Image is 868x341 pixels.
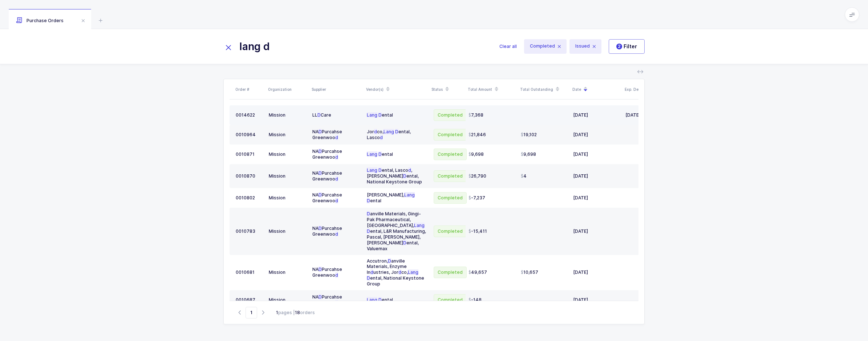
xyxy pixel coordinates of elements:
[404,192,415,198] span: Lang
[236,173,263,179] a: 0010870
[403,240,406,245] span: D
[573,173,620,179] div: [DATE]
[469,173,486,179] span: 26,790
[367,192,426,204] div: [PERSON_NAME], ental
[317,112,321,118] span: D
[276,309,315,316] div: pages | orders
[235,86,264,92] div: Order #
[367,198,370,203] span: D
[269,228,307,234] div: Mission
[616,44,622,49] sup: 2
[335,231,338,237] span: d
[403,173,406,179] span: D
[520,83,568,96] div: Total Outstanding
[319,226,322,231] span: D
[236,112,263,118] a: 0014622
[367,297,377,303] span: Lang
[367,129,426,141] div: Jor co, ental, Lasco
[312,149,361,160] div: NA Purcahse Greenwoo
[434,149,467,160] span: Completed
[431,83,463,96] div: Status
[268,86,307,92] div: Organization
[366,83,427,96] div: Vendor(s)
[367,167,377,173] span: Lang
[367,211,370,216] span: D
[434,170,467,182] span: Completed
[269,173,307,179] div: Mission
[408,269,418,275] span: Lang
[468,83,516,96] div: Total Amount
[276,310,278,315] b: 1
[521,151,536,157] span: 9,698
[521,173,527,179] span: 4
[295,310,300,315] b: 18
[335,135,338,140] span: d
[269,195,307,201] div: Mission
[384,129,394,134] span: Lang
[335,198,338,203] span: d
[312,226,361,237] div: NA Purcahse Greenwoo
[625,112,669,118] div: [DATE]
[469,112,483,118] span: 7,368
[434,226,467,237] span: Completed
[499,38,517,55] button: Clear all
[312,86,362,92] div: Supplier
[573,132,620,138] div: [DATE]
[319,149,322,154] span: D
[573,112,620,118] div: [DATE]
[469,151,484,157] span: 9,698
[573,151,620,157] div: [DATE]
[370,269,373,275] span: d
[408,167,411,173] span: d
[319,170,322,176] span: D
[367,258,426,287] div: Accutron, anville Materials, Enzyme In ustries, Jor co, ental, National Keystone Group
[319,192,322,198] span: D
[573,269,620,275] div: [DATE]
[223,38,491,55] input: Search for Purchase Orders...
[367,275,370,281] span: D
[236,132,263,138] div: 0010964
[378,151,382,157] span: D
[569,39,601,54] span: Issued
[335,176,338,182] span: d
[469,228,487,234] span: -15,411
[335,272,338,278] span: d
[236,151,263,157] a: 0010871
[378,167,382,173] span: D
[236,195,263,201] div: 0010802
[16,18,64,23] span: Purchase Orders
[573,297,620,303] div: [DATE]
[367,297,426,303] div: ental
[572,83,620,96] div: Date
[434,109,467,121] span: Completed
[414,223,425,228] span: Lang
[236,297,263,303] a: 0010687
[521,132,537,138] span: 19,102
[609,39,645,54] button: 2Filter
[269,297,307,303] div: Mission
[499,43,517,50] span: Clear all
[469,297,482,303] span: -148
[312,294,361,306] div: NA Purcahse Greenwoo
[367,211,426,252] div: anville Materials, Gingi-Pak Pharmaceutical, [GEOGRAPHIC_DATA], ental, L&R Manufacturing, Pascal,...
[367,228,370,234] span: D
[236,228,263,234] a: 0010783
[269,269,307,275] div: Mission
[573,195,620,201] div: [DATE]
[312,129,361,141] div: NA Purcahse Greenwoo
[312,170,361,182] div: NA Purcahse Greenwoo
[312,267,361,278] div: NA Purcahse Greenwoo
[335,300,338,305] span: d
[246,307,257,318] span: Go to
[312,192,361,204] div: NA Purcahse Greenwoo
[367,112,377,118] span: Lang
[312,112,361,118] div: LL Care
[434,267,467,278] span: Completed
[625,83,673,96] div: Exp. Delivery Date
[434,192,467,204] span: Completed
